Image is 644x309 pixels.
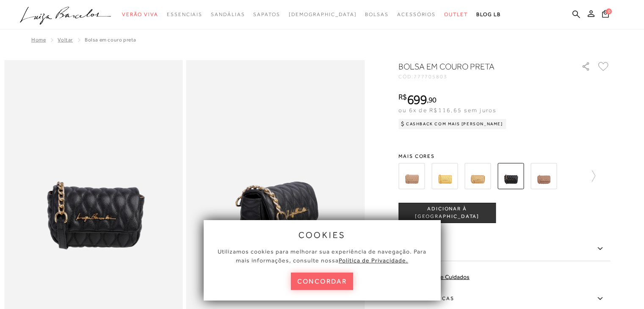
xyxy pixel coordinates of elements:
[167,7,202,22] a: noSubCategoriesText
[498,163,524,189] img: BOLSA EM COURO PRETA
[606,8,612,14] span: 0
[600,9,611,21] button: 0
[122,11,158,17] span: Verão Viva
[399,205,495,220] span: ADICIONAR À [GEOGRAPHIC_DATA]
[31,37,46,43] a: Home
[397,11,436,17] span: Acessórios
[211,7,245,22] a: noSubCategoriesText
[431,163,458,189] img: BOLSA EM COURO DOURADO COM LOGO METALIZADO LB PEQUENA
[398,119,506,129] div: Cashback com Mais [PERSON_NAME]
[365,11,389,17] span: Bolsas
[253,11,280,17] span: Sapatos
[398,74,568,79] div: CÓD:
[428,95,437,104] span: 90
[414,74,448,80] span: 777705803
[211,11,245,17] span: Sandálias
[365,7,389,22] a: noSubCategoriesText
[398,61,557,72] h1: BOLSA EM COURO PRETA
[253,7,280,22] a: noSubCategoriesText
[291,273,354,290] button: concordar
[289,7,357,22] a: noSubCategoriesText
[58,37,73,43] a: Voltar
[398,237,610,261] label: Descrição
[531,163,557,189] img: Bolsa pequena crossbody camel
[407,92,427,107] span: 699
[398,93,407,101] i: R$
[476,11,501,17] span: BLOG LB
[444,7,468,22] a: noSubCategoriesText
[299,230,346,240] span: cookies
[289,11,357,17] span: [DEMOGRAPHIC_DATA]
[397,7,436,22] a: noSubCategoriesText
[85,37,136,43] span: BOLSA EM COURO PRETA
[339,257,408,264] a: Política de Privacidade.
[398,203,496,223] button: ADICIONAR À [GEOGRAPHIC_DATA]
[398,163,425,189] img: BOLSA EM COURO BEGE COM LOGO METALIZADO LB PEQUENA
[218,248,426,264] span: Utilizamos cookies para melhorar sua experiência de navegação. Para mais informações, consulte nossa
[464,163,491,189] img: BOLSA EM COURO OURO VELHO COM LOGO METALIZADO LB PEQUENA
[122,7,158,22] a: noSubCategoriesText
[398,107,496,113] span: ou 6x de R$116,65 sem juros
[476,7,501,22] a: BLOG LB
[444,11,468,17] span: Outlet
[427,96,437,104] i: ,
[398,154,610,159] span: Mais cores
[167,11,202,17] span: Essenciais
